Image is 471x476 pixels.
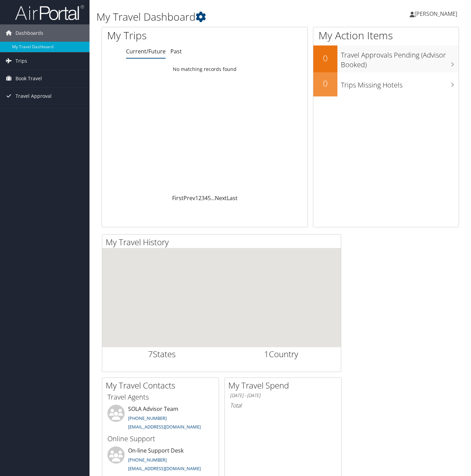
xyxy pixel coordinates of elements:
[106,236,341,248] h2: My Travel History
[341,47,459,70] h3: Travel Approvals Pending (Advisor Booked)
[227,194,238,202] a: Last
[15,70,42,87] span: Book Travel
[128,415,167,421] a: [PHONE_NUMBER]
[410,3,464,24] a: [PERSON_NAME]
[15,52,27,70] span: Trips
[96,10,342,24] h1: My Travel Dashboard
[313,45,459,72] a: 0Travel Approvals Pending (Advisor Booked)
[313,72,459,96] a: 0Trips Missing Hotels
[126,48,166,55] a: Current/Future
[107,28,217,43] h1: My Trips
[128,465,201,472] a: [EMAIL_ADDRESS][DOMAIN_NAME]
[313,52,337,64] h2: 0
[148,348,153,360] span: 7
[104,405,217,433] li: SOLA Advisor Team
[170,48,182,55] a: Past
[102,63,307,75] td: No matching records found
[198,194,201,202] a: 2
[15,4,84,21] img: airportal-logo.png
[415,10,457,18] span: [PERSON_NAME]
[107,434,213,444] h3: Online Support
[201,194,205,202] a: 3
[184,194,195,202] a: Prev
[15,87,52,105] span: Travel Approval
[230,392,336,399] h6: [DATE] - [DATE]
[264,348,269,360] span: 1
[128,424,201,430] a: [EMAIL_ADDRESS][DOMAIN_NAME]
[211,194,215,202] span: …
[228,380,341,391] h2: My Travel Spend
[313,77,337,89] h2: 0
[341,77,459,90] h3: Trips Missing Hotels
[107,392,213,402] h3: Travel Agents
[107,348,217,360] h2: States
[313,28,459,43] h1: My Action Items
[230,402,336,409] h6: Total
[208,194,211,202] a: 5
[227,348,336,360] h2: Country
[106,380,219,391] h2: My Travel Contacts
[215,194,227,202] a: Next
[205,194,208,202] a: 4
[172,194,184,202] a: First
[15,24,43,42] span: Dashboards
[128,457,167,463] a: [PHONE_NUMBER]
[104,446,217,475] li: On-line Support Desk
[195,194,198,202] a: 1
